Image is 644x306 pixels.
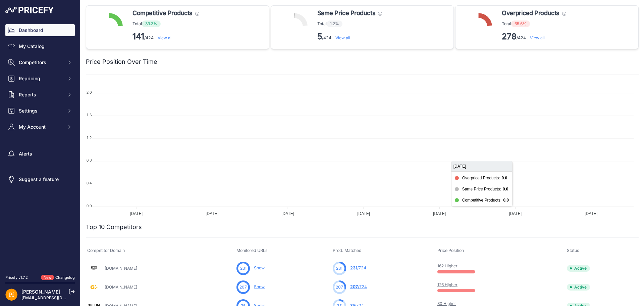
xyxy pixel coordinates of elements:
span: 231 [240,265,247,271]
strong: 5 [317,32,322,41]
p: Total [132,20,199,27]
h2: Top 10 Competitors [86,222,142,232]
span: Reports [19,91,63,98]
button: Settings [5,105,75,117]
span: Price Position [437,248,464,253]
tspan: 0.8 [87,158,92,162]
a: Changelog [55,275,75,280]
a: View all [158,35,172,40]
p: /424 [317,31,382,42]
span: 207 [350,284,358,289]
nav: Sidebar [5,24,75,267]
span: 1.2% [327,20,342,27]
span: Status [567,248,579,253]
p: Total [317,20,382,27]
a: 126 Higher [437,282,458,287]
a: 207/724 [350,284,367,289]
span: Active [567,265,590,272]
button: Repricing [5,73,75,85]
tspan: 0.4 [87,181,92,185]
strong: 278 [502,32,517,41]
a: Dashboard [5,24,75,36]
span: 207 [336,284,343,290]
p: Total [502,20,566,27]
tspan: 1.6 [87,113,92,117]
button: Reports [5,89,75,101]
h2: Price Position Over Time [86,57,157,67]
span: 231 [350,265,357,270]
a: 162 Higher [437,263,458,268]
span: 65.6% [511,20,530,27]
tspan: [DATE] [130,211,143,216]
a: Suggest a feature [5,173,75,185]
a: Show [254,265,265,270]
span: 207 [239,284,247,290]
a: 231/724 [350,265,366,270]
span: Competitive Products [132,8,193,18]
span: New [41,275,54,280]
img: Pricefy Logo [5,7,54,13]
tspan: 0.0 [87,204,92,208]
span: 33.3% [142,20,161,27]
a: [DOMAIN_NAME] [105,266,137,271]
a: View all [530,35,545,40]
tspan: [DATE] [433,211,446,216]
span: Monitored URLs [236,248,268,253]
strong: 141 [132,32,144,41]
tspan: [DATE] [206,211,218,216]
p: /424 [132,31,199,42]
span: 231 [336,265,342,271]
button: My Account [5,121,75,133]
a: Alerts [5,148,75,160]
span: Active [567,284,590,291]
a: [DOMAIN_NAME] [105,285,137,290]
tspan: 2.0 [87,90,92,94]
tspan: [DATE] [585,211,597,216]
span: Prod. Matched [333,248,362,253]
tspan: [DATE] [281,211,294,216]
a: Show [254,284,265,289]
span: Same Price Products [317,8,375,18]
span: Repricing [19,75,63,82]
a: 30 Higher [437,301,456,306]
a: View all [335,35,350,40]
span: Overpriced Products [502,8,559,18]
span: Competitor Domain [87,248,125,253]
div: Pricefy v1.7.2 [5,275,28,280]
a: My Catalog [5,40,75,52]
span: Competitors [19,59,63,66]
tspan: 1.2 [87,136,92,140]
span: My Account [19,124,63,130]
p: /424 [502,31,566,42]
span: Settings [19,107,63,114]
a: [EMAIL_ADDRESS][DOMAIN_NAME] [21,295,92,300]
tspan: [DATE] [509,211,522,216]
button: Competitors [5,56,75,69]
a: [PERSON_NAME] [21,289,60,295]
tspan: [DATE] [357,211,370,216]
